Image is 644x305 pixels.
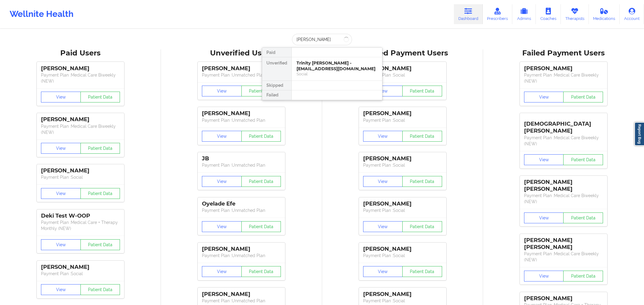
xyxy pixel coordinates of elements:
button: View [363,221,403,232]
button: View [202,131,242,142]
p: Payment Plan : Medical Care Biweekly (NEW) [41,72,120,84]
button: Patient Data [80,143,120,154]
a: Coaches [536,4,561,24]
div: Unverified [262,57,291,81]
button: View [41,143,81,154]
div: [PERSON_NAME] [41,65,120,72]
a: Admins [512,4,536,24]
p: Payment Plan : Medical Care Biweekly (NEW) [524,135,603,147]
div: Oyelade Efe [202,200,281,207]
div: [PERSON_NAME] [363,155,442,162]
p: Payment Plan : Unmatched Plan [202,117,281,123]
button: Patient Data [402,221,442,232]
p: Payment Plan : Social [363,253,442,259]
p: Payment Plan : Medical Care Biweekly (NEW) [524,251,603,263]
div: [PERSON_NAME] [PERSON_NAME] [524,237,603,251]
p: Payment Plan : Medical Care Biweekly (NEW) [41,123,120,135]
div: [PERSON_NAME] [524,295,603,302]
div: [PERSON_NAME] [202,291,281,298]
div: [PERSON_NAME] [363,291,442,298]
div: [PERSON_NAME] [41,167,120,174]
button: View [202,221,242,232]
button: View [363,86,403,96]
button: Patient Data [241,221,281,232]
button: View [41,239,81,250]
button: View [524,271,564,281]
div: [PERSON_NAME] [PERSON_NAME] [524,179,603,193]
button: View [41,92,81,102]
button: Patient Data [402,131,442,142]
button: Patient Data [241,266,281,277]
div: [PERSON_NAME] [363,246,442,253]
div: [PERSON_NAME] [363,65,442,72]
div: [PERSON_NAME] [202,246,281,253]
div: JB [202,155,281,162]
p: Payment Plan : Social [363,162,442,168]
button: View [524,154,564,165]
a: Therapists [561,4,589,24]
p: Payment Plan : Unmatched Plan [202,298,281,304]
div: Paid [262,48,291,57]
a: Medications [589,4,620,24]
div: Failed Payment Users [487,49,640,58]
a: Report Bug [634,122,644,146]
p: Payment Plan : Social [41,271,120,277]
p: Payment Plan : Unmatched Plan [202,253,281,259]
div: [PERSON_NAME] [41,116,120,123]
button: View [363,131,403,142]
div: [PERSON_NAME] [41,264,120,271]
div: Unverified Users [165,49,318,58]
div: Deki Test W-OOP [41,212,120,219]
button: View [202,266,242,277]
button: Patient Data [563,154,603,165]
button: View [363,176,403,187]
p: Payment Plan : Unmatched Plan [202,162,281,168]
button: View [524,212,564,223]
button: Patient Data [80,188,120,199]
p: Payment Plan : Social [363,207,442,213]
button: Patient Data [563,271,603,281]
button: View [202,176,242,187]
div: Social [297,71,377,77]
p: Payment Plan : Medical Care Biweekly (NEW) [524,72,603,84]
button: Patient Data [80,239,120,250]
div: [PERSON_NAME] [363,110,442,117]
button: View [363,266,403,277]
button: Patient Data [241,131,281,142]
p: Payment Plan : Unmatched Plan [202,72,281,78]
button: Patient Data [80,92,120,102]
button: Patient Data [563,92,603,102]
a: Dashboard [454,4,483,24]
p: Payment Plan : Social [363,117,442,123]
div: [PERSON_NAME] [202,110,281,117]
div: Trinity [PERSON_NAME] - [EMAIL_ADDRESS][DOMAIN_NAME] [297,60,377,71]
button: View [524,92,564,102]
button: View [41,284,81,295]
button: View [41,188,81,199]
button: Patient Data [563,212,603,223]
p: Payment Plan : Unmatched Plan [202,207,281,213]
p: Payment Plan : Social [41,174,120,180]
button: Patient Data [80,284,120,295]
button: Patient Data [241,176,281,187]
div: [DEMOGRAPHIC_DATA][PERSON_NAME] [524,116,603,134]
div: [PERSON_NAME] [363,200,442,207]
button: Patient Data [402,176,442,187]
p: Payment Plan : Social [363,72,442,78]
div: Skipped [262,81,291,90]
p: Payment Plan : Social [363,298,442,304]
div: Failed [262,90,291,100]
a: Prescribers [483,4,513,24]
button: Patient Data [241,86,281,96]
div: Skipped Payment Users [326,49,479,58]
button: Patient Data [402,266,442,277]
div: [PERSON_NAME] [524,65,603,72]
p: Payment Plan : Medical Care + Therapy Monthly (NEW) [41,219,120,231]
a: Account [620,4,644,24]
div: [PERSON_NAME] [202,65,281,72]
button: View [202,86,242,96]
p: Payment Plan : Medical Care Biweekly (NEW) [524,193,603,205]
button: Patient Data [402,86,442,96]
div: Paid Users [4,49,157,58]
